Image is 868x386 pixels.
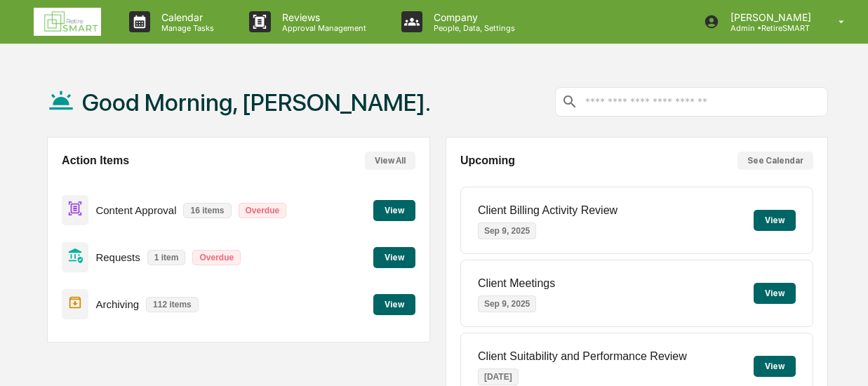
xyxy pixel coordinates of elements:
p: Company [422,11,522,23]
p: 112 items [146,297,199,312]
p: Sep 9, 2025 [478,222,536,239]
p: Client Billing Activity Review [478,204,617,217]
p: Manage Tasks [150,23,221,33]
p: 1 item [147,250,186,265]
button: View [373,294,415,315]
button: View [754,210,796,231]
button: See Calendar [737,152,813,170]
p: Content Approval [95,204,176,216]
p: Client Meetings [478,277,555,290]
p: Admin • RetireSMART [719,23,818,33]
p: [PERSON_NAME] [719,11,818,23]
p: [DATE] [478,368,519,385]
h1: Good Morning, [PERSON_NAME]. [82,88,431,117]
button: View [754,283,796,304]
p: Client Suitability and Performance Review [478,350,687,363]
a: View [373,297,415,310]
p: Sep 9, 2025 [478,295,536,312]
p: Approval Management [271,23,373,33]
p: 16 items [183,203,231,218]
p: Calendar [150,11,221,23]
h2: Action Items [62,154,129,167]
button: View All [365,152,415,170]
button: View [754,356,796,377]
h2: Upcoming [460,154,515,167]
a: View [373,250,415,263]
p: Archiving [95,298,139,310]
p: Requests [95,251,140,263]
p: Overdue [239,203,287,218]
p: People, Data, Settings [422,23,522,33]
img: logo [34,8,101,36]
a: View [373,203,415,216]
button: View [373,200,415,221]
button: View [373,247,415,268]
p: Overdue [192,250,241,265]
p: Reviews [271,11,373,23]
